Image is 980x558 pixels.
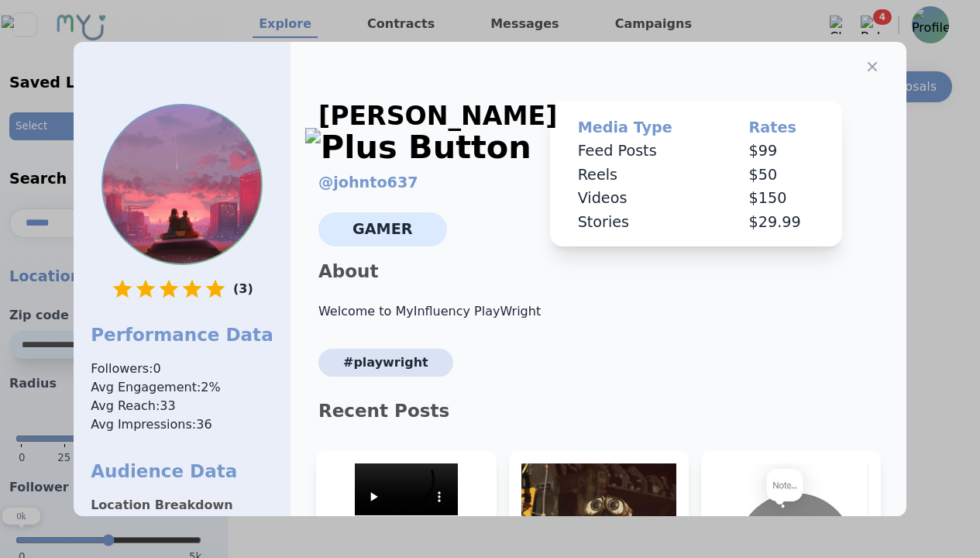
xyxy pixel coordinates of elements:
[91,378,273,397] span: Avg Engagement: 2 %
[556,116,727,139] th: Media Type
[306,398,891,423] p: Recent Posts
[556,211,727,235] td: Stories
[91,415,273,434] span: Avg Impressions: 36
[318,101,557,163] div: [PERSON_NAME]
[103,105,261,263] img: Profile
[318,349,453,377] span: #PlayWright
[91,496,273,515] p: Location Breakdown
[91,459,273,484] h1: Audience Data
[727,164,837,188] td: $ 50
[233,277,253,301] p: ( 3 )
[306,302,891,321] p: Welcome to MyInfluency PlayWright
[727,116,837,139] th: Rates
[318,174,418,191] a: @johnto637
[556,139,727,164] td: Feed Posts
[91,397,273,415] span: Avg Reach: 33
[556,187,727,211] td: Videos
[727,211,837,235] td: $ 29.99
[305,128,531,167] img: Plus Button
[306,259,891,284] p: About
[91,360,273,378] span: Followers: 0
[318,212,447,246] span: Gamer
[727,139,837,164] td: $ 99
[727,187,837,211] td: $ 150
[91,322,273,347] h1: Performance Data
[556,164,727,188] td: Reels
